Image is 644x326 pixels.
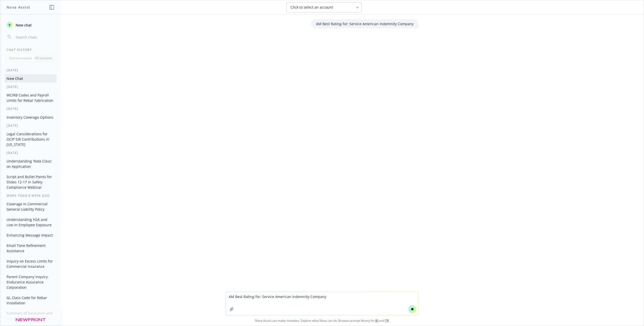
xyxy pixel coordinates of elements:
[1,85,61,89] div: [DATE]
[5,74,57,83] button: New Chat
[7,5,30,10] h1: Nova Assist
[5,173,57,191] button: Script and Bullet Points for Slides 12-17 in Safety Compliance Webinar
[5,273,57,291] button: Parent Company Inquiry: Endurance Assurance Corporation
[1,48,61,52] div: Chat History
[5,113,57,121] button: Inventory Coverage Options
[5,130,57,149] button: Legal Considerations for OCIP SIR Contributions in [US_STATE]
[286,2,362,12] button: Click to select an account
[5,215,57,229] button: Understanding H2A and Live-In Employee Exposure
[5,309,57,323] button: Summary of Insurance and Legal Concerns
[385,318,389,323] a: TR
[291,5,333,10] span: Click to select an account
[5,257,57,271] button: Inquiry on Excess Limits for Commercial Insurance
[2,315,642,326] span: Nova Assist can make mistakes. Explore what Nova can do: Browse prompt library for and
[316,21,414,26] p: AM Best Rating for: Service American Indemnity Company
[15,22,32,28] span: New chat
[1,151,61,155] div: [DATE]
[1,193,61,198] div: More than a week ago
[5,157,57,171] button: Understanding 'Rate Class' on Application
[35,56,52,60] p: All accounts
[15,34,55,41] input: Search chats
[5,200,57,213] button: Coverage in Commercial General Liability Policy
[5,241,57,255] button: Email Tone Refinement Assistance
[1,123,61,128] div: [DATE]
[5,91,57,105] button: WCIRB Codes and Payroll Limits for Rebar Fabrication
[1,107,61,111] div: [DATE]
[1,68,61,72] div: [DATE]
[5,231,57,239] button: Enhancing Message Impact
[9,56,32,60] p: Current account
[375,318,378,323] a: BI
[5,20,57,29] button: New chat
[5,294,57,307] button: GL Class Code for Rebar Installation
